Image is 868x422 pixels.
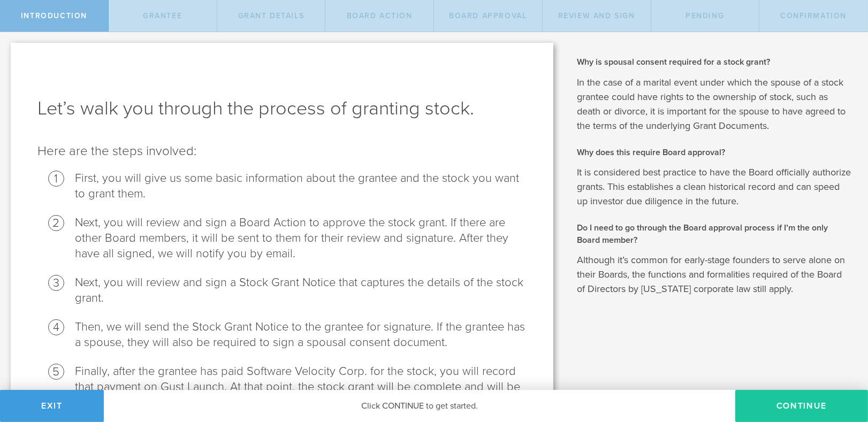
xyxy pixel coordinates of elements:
span: Pending [686,11,724,20]
iframe: Chat Widget [814,339,868,390]
p: Although it’s common for early-stage founders to serve alone on their Boards, the functions and f... [577,253,852,296]
span: Review and Sign [558,11,635,20]
li: First, you will give us some basic information about the grantee and the stock you want to grant ... [75,171,527,202]
p: In the case of a marital event under which the spouse of a stock grantee could have rights to the... [577,75,852,133]
span: Board Approval [449,11,527,20]
h2: Why does this require Board approval? [577,147,852,158]
li: Next, you will review and sign a Stock Grant Notice that captures the details of the stock grant. [75,275,527,306]
li: Finally, after the grantee has paid Software Velocity Corp. for the stock, you will record that p... [75,364,527,410]
span: Board Action [347,11,413,20]
span: Grant Details [238,11,304,20]
div: Click CONTINUE to get started. [104,390,735,422]
span: Confirmation [780,11,847,20]
span: Introduction [21,11,87,20]
li: Next, you will review and sign a Board Action to approve the stock grant. If there are other Boar... [75,215,527,262]
h1: Let’s walk you through the process of granting stock. [37,96,527,121]
p: Here are the steps involved: [37,143,527,160]
li: Then, we will send the Stock Grant Notice to the grantee for signature. If the grantee has a spou... [75,319,527,350]
h2: Do I need to go through the Board approval process if I’m the only Board member? [577,222,852,246]
span: Grantee [143,11,182,20]
h2: Why is spousal consent required for a stock grant? [577,56,852,68]
button: Continue [735,390,868,422]
p: It is considered best practice to have the Board officially authorize grants. This establishes a ... [577,165,852,209]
